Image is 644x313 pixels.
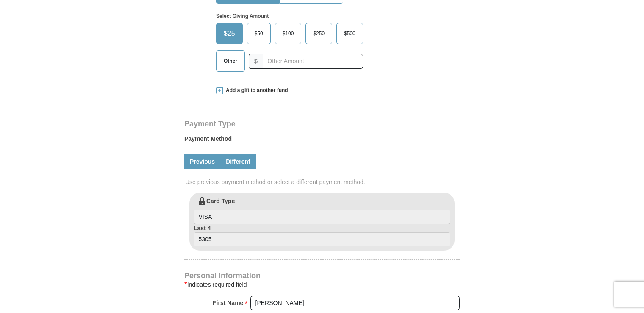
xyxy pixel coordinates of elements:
[184,154,220,169] a: Previous
[309,27,329,40] span: $250
[194,224,450,247] label: Last 4
[184,134,460,147] label: Payment Method
[213,297,243,309] strong: First Name
[223,87,288,94] span: Add a gift to another fund
[278,27,298,40] span: $100
[194,210,450,224] input: Card Type
[219,27,239,40] span: $25
[219,55,241,67] span: Other
[184,279,460,290] div: Indicates required field
[185,178,461,186] span: Use previous payment method or select a different payment method.
[184,272,460,279] h4: Personal Information
[250,27,267,40] span: $50
[249,54,263,69] span: $
[216,13,269,19] strong: Select Giving Amount
[220,154,256,169] a: Different
[194,232,450,247] input: Last 4
[340,27,360,40] span: $500
[194,197,450,224] label: Card Type
[263,54,363,69] input: Other Amount
[184,120,460,127] h4: Payment Type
